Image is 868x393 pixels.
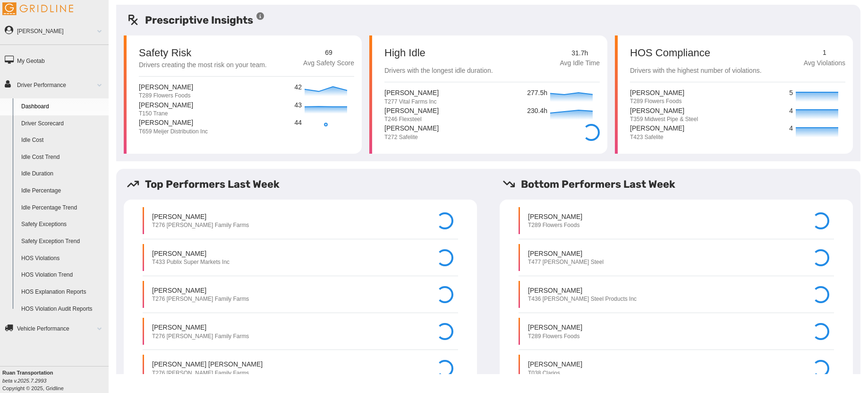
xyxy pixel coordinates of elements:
p: [PERSON_NAME] [528,323,582,332]
p: [PERSON_NAME] [384,123,439,133]
p: 4 [789,123,793,134]
p: T272 Safelite [384,133,439,141]
p: T289 Flowers Foods [139,92,193,100]
p: T477 [PERSON_NAME] Steel [528,258,604,266]
p: [PERSON_NAME] [384,106,439,115]
p: [PERSON_NAME] [139,118,208,127]
h5: Bottom Performers Last Week [502,176,860,192]
p: T436 [PERSON_NAME] Steel Products Inc [528,295,637,303]
img: Gridline [2,2,73,15]
p: [PERSON_NAME] [152,286,249,295]
a: Idle Percentage [17,183,109,200]
a: Dashboard [17,98,109,115]
p: T150 Trane [139,110,193,118]
p: [PERSON_NAME] [152,212,249,221]
p: T289 Flowers Foods [528,221,582,229]
h5: Top Performers Last Week [127,176,485,192]
p: Safety Risk [139,48,191,58]
p: [PERSON_NAME] [528,249,604,258]
i: beta v.2025.7.2993 [2,378,46,384]
p: [PERSON_NAME] [630,88,684,97]
a: Idle Percentage Trend [17,200,109,217]
p: [PERSON_NAME] [PERSON_NAME] [152,359,263,369]
a: HOS Explanation Reports [17,284,109,301]
p: 69 [303,48,354,58]
a: HOS Violation Trend [17,267,109,284]
p: T276 [PERSON_NAME] Family Farms [152,221,249,229]
p: [PERSON_NAME] [630,106,698,115]
h5: Prescriptive Insights [127,12,265,28]
p: Drivers with the longest idle duration. [384,66,493,76]
p: Avg Safety Score [303,58,354,69]
p: 4 [789,106,793,116]
p: 5 [789,88,793,98]
p: T359 Midwest Pipe & Steel [630,115,698,123]
p: [PERSON_NAME] [384,88,439,97]
p: T246 Flexsteel [384,115,439,123]
p: 230.4h [527,106,548,116]
p: T289 Flowers Foods [528,332,582,341]
b: Ruan Transportation [2,370,53,376]
a: Idle Cost [17,132,109,149]
p: [PERSON_NAME] [139,82,193,92]
p: Avg Violations [804,58,845,69]
p: Avg Idle Time [560,58,600,69]
p: T276 [PERSON_NAME] Family Farms [152,332,249,341]
a: Safety Exception Trend [17,233,109,250]
p: [PERSON_NAME] [528,212,582,221]
a: Driver Scorecard [17,115,109,132]
p: Drivers creating the most risk on your team. [139,60,267,70]
p: T659 Meijer Distribution Inc [139,128,208,136]
p: 44 [294,118,302,128]
p: [PERSON_NAME] [528,286,637,295]
a: HOS Violation Audit Reports [17,301,109,318]
a: HOS Violations [17,250,109,267]
p: [PERSON_NAME] [139,100,193,110]
p: High Idle [384,48,493,58]
a: Safety Exceptions [17,216,109,233]
p: 31.7h [560,48,600,59]
p: Drivers with the highest number of violations. [630,66,762,76]
p: T277 Vital Farms Inc [384,98,439,106]
p: [PERSON_NAME] [152,249,230,258]
p: [PERSON_NAME] [630,123,684,133]
a: Idle Cost Trend [17,149,109,166]
p: [PERSON_NAME] [528,359,582,369]
p: T276 [PERSON_NAME] Family Farms [152,369,263,377]
p: 277.5h [527,88,548,98]
p: T289 Flowers Foods [630,97,684,105]
a: Idle Duration [17,166,109,183]
p: T423 Safelite [630,133,684,141]
p: [PERSON_NAME] [152,323,249,332]
p: 43 [294,100,302,111]
p: 42 [294,82,302,93]
p: T433 Publix Super Markets Inc [152,258,230,266]
p: T038 Clarios [528,369,582,377]
p: 1 [804,48,845,58]
div: Copyright © 2025, Gridline [2,369,109,392]
p: HOS Compliance [630,48,762,58]
p: T276 [PERSON_NAME] Family Farms [152,295,249,303]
